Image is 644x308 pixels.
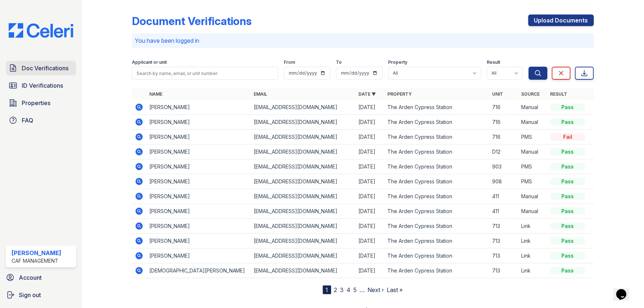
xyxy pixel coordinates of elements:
[323,286,331,294] div: 1
[614,279,637,301] iframe: chat widget
[356,219,385,234] td: [DATE]
[146,145,251,159] td: [PERSON_NAME]
[493,91,503,97] a: Unit
[519,159,548,174] td: PMS
[135,36,591,45] p: You have been logged in
[490,204,519,219] td: 411
[22,99,50,107] span: Properties
[550,118,585,126] div: Pass
[528,14,594,26] a: Upload Documents
[356,159,385,174] td: [DATE]
[146,189,251,204] td: [PERSON_NAME]
[359,91,376,97] a: Date ▼
[132,67,278,80] input: Search by name, email, or unit number
[146,263,251,278] td: [DEMOGRAPHIC_DATA][PERSON_NAME]
[19,291,41,299] span: Sign out
[385,189,490,204] td: The Arden Cypress Station
[385,130,490,145] td: The Arden Cypress Station
[251,174,356,189] td: [EMAIL_ADDRESS][DOMAIN_NAME]
[490,219,519,234] td: 713
[12,257,61,265] div: CAF Management
[146,100,251,115] td: [PERSON_NAME]
[146,249,251,263] td: [PERSON_NAME]
[490,249,519,263] td: 713
[354,286,357,294] a: 5
[356,263,385,278] td: [DATE]
[3,23,79,38] img: CE_Logo_Blue-a8612792a0a2168367f1c8372b55b34899dd931a85d93a1a3d3e32e68fde9ad4.png
[550,133,585,141] div: Fail
[550,208,585,215] div: Pass
[385,100,490,115] td: The Arden Cypress Station
[385,204,490,219] td: The Arden Cypress Station
[356,204,385,219] td: [DATE]
[490,115,519,130] td: 716
[356,130,385,145] td: [DATE]
[251,263,356,278] td: [EMAIL_ADDRESS][DOMAIN_NAME]
[251,159,356,174] td: [EMAIL_ADDRESS][DOMAIN_NAME]
[550,91,568,97] a: Result
[519,174,548,189] td: PMS
[550,237,585,245] div: Pass
[519,204,548,219] td: Manual
[149,91,162,97] a: Name
[251,219,356,234] td: [EMAIL_ADDRESS][DOMAIN_NAME]
[550,193,585,200] div: Pass
[356,100,385,115] td: [DATE]
[550,252,585,259] div: Pass
[550,222,585,230] div: Pass
[146,159,251,174] td: [PERSON_NAME]
[385,174,490,189] td: The Arden Cypress Station
[519,249,548,263] td: Link
[6,78,76,93] a: ID Verifications
[389,59,408,65] label: Property
[146,204,251,219] td: [PERSON_NAME]
[385,115,490,130] td: The Arden Cypress Station
[385,219,490,234] td: The Arden Cypress Station
[251,130,356,145] td: [EMAIL_ADDRESS][DOMAIN_NAME]
[6,113,76,128] a: FAQ
[550,178,585,185] div: Pass
[251,145,356,159] td: [EMAIL_ADDRESS][DOMAIN_NAME]
[146,115,251,130] td: [PERSON_NAME]
[519,130,548,145] td: PMS
[22,64,68,72] span: Doc Verifications
[251,249,356,263] td: [EMAIL_ADDRESS][DOMAIN_NAME]
[251,100,356,115] td: [EMAIL_ADDRESS][DOMAIN_NAME]
[385,249,490,263] td: The Arden Cypress Station
[522,91,540,97] a: Source
[490,263,519,278] td: 713
[334,286,337,294] a: 2
[284,59,295,65] label: From
[385,263,490,278] td: The Arden Cypress Station
[146,174,251,189] td: [PERSON_NAME]
[519,189,548,204] td: Manual
[132,59,167,65] label: Applicant or unit
[519,219,548,234] td: Link
[340,286,344,294] a: 3
[385,145,490,159] td: The Arden Cypress Station
[22,81,63,90] span: ID Verifications
[6,61,76,75] a: Doc Verifications
[490,234,519,249] td: 713
[356,145,385,159] td: [DATE]
[388,91,412,97] a: Property
[550,163,585,170] div: Pass
[387,286,403,294] a: Last »
[251,189,356,204] td: [EMAIL_ADDRESS][DOMAIN_NAME]
[6,96,76,110] a: Properties
[550,104,585,111] div: Pass
[146,234,251,249] td: [PERSON_NAME]
[146,130,251,145] td: [PERSON_NAME]
[519,234,548,249] td: Link
[132,14,252,28] div: Document Verifications
[490,174,519,189] td: 908
[356,115,385,130] td: [DATE]
[356,189,385,204] td: [DATE]
[336,59,342,65] label: To
[251,204,356,219] td: [EMAIL_ADDRESS][DOMAIN_NAME]
[385,159,490,174] td: The Arden Cypress Station
[251,115,356,130] td: [EMAIL_ADDRESS][DOMAIN_NAME]
[146,219,251,234] td: [PERSON_NAME]
[347,286,351,294] a: 4
[490,130,519,145] td: 716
